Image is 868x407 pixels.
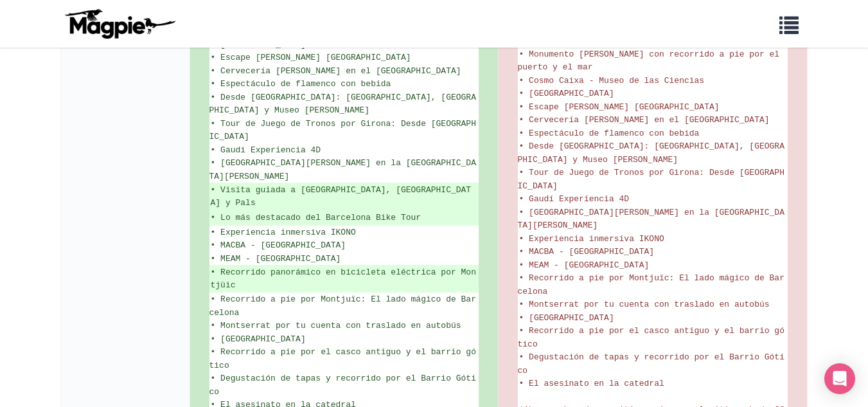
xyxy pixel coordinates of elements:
[824,363,855,394] div: Abrir Intercom Messenger
[209,158,476,181] font: • [GEOGRAPHIC_DATA][PERSON_NAME] en la [GEOGRAPHIC_DATA][PERSON_NAME]
[211,213,421,222] font: • Lo más destacado del Barcelona Bike Tour
[518,168,784,191] font: • Tour de Juego de Tronos por Girona: Desde [GEOGRAPHIC_DATA]
[211,185,472,208] font: • Visita guiada a [GEOGRAPHIC_DATA], [GEOGRAPHIC_DATA] y Pals
[211,66,461,76] font: • Cervecería [PERSON_NAME] en el [GEOGRAPHIC_DATA]
[519,102,720,112] font: • Escape [PERSON_NAME] [GEOGRAPHIC_DATA]
[211,40,306,50] font: • [GEOGRAPHIC_DATA]
[211,240,346,250] font: • MACBA - [GEOGRAPHIC_DATA]
[211,145,321,155] font: • Gaudí Experiencia 4D
[211,79,391,89] font: • Espectáculo de flamenco con bebida
[519,313,614,323] font: • [GEOGRAPHIC_DATA]
[518,208,784,231] font: • [GEOGRAPHIC_DATA][PERSON_NAME] en la [GEOGRAPHIC_DATA][PERSON_NAME]
[209,294,476,318] font: • Recorrido a pie por Montjuïc: El lado mágico de Barcelona
[211,321,461,330] font: • Montserrat por tu cuenta con traslado en autobús
[519,300,770,309] font: • Montserrat por tu cuenta con traslado en autobús
[518,141,784,165] font: • Desde [GEOGRAPHIC_DATA]: [GEOGRAPHIC_DATA], [GEOGRAPHIC_DATA] y Museo [PERSON_NAME]
[518,273,784,296] font: • Recorrido a pie por Montjuïc: El lado mágico de Barcelona
[519,76,705,86] font: • Cosmo Caixa - Museo de las Ciencias
[209,347,476,370] font: • Recorrido a pie por el casco antiguo y el barrio gótico
[62,8,177,39] img: logo-ab69f6fb50320c5b225c76a69d11143b.png
[209,119,476,142] font: • Tour de Juego de Tronos por Girona: Desde [GEOGRAPHIC_DATA]
[211,228,356,237] font: • Experiencia inmersiva IKONO
[519,115,770,125] font: • Cervecería [PERSON_NAME] en el [GEOGRAPHIC_DATA]
[519,129,700,138] font: • Espectáculo de flamenco con bebida
[519,194,630,204] font: • Gaudí Experiencia 4D
[519,247,655,257] font: • MACBA - [GEOGRAPHIC_DATA]
[211,334,306,344] font: • [GEOGRAPHIC_DATA]
[519,234,664,244] font: • Experiencia inmersiva IKONO
[519,89,614,98] font: • [GEOGRAPHIC_DATA]
[211,267,476,290] font: • Recorrido panorámico en bicicleta eléctrica por Montjüic
[518,326,784,349] font: • Recorrido a pie por el casco antiguo y el barrio gótico
[518,352,784,375] font: • Degustación de tapas y recorrido por el Barrio Gótico
[209,374,476,397] font: • Degustación de tapas y recorrido por el Barrio Gótico
[519,379,664,388] font: • El asesinato en la catedral
[211,53,411,62] font: • Escape [PERSON_NAME] [GEOGRAPHIC_DATA]
[211,254,341,264] font: • MEAM - [GEOGRAPHIC_DATA]
[209,93,476,116] font: • Desde [GEOGRAPHIC_DATA]: [GEOGRAPHIC_DATA], [GEOGRAPHIC_DATA] y Museo [PERSON_NAME]
[519,260,650,270] font: • MEAM - [GEOGRAPHIC_DATA]
[518,50,784,73] font: • Monumento [PERSON_NAME] con recorrido a pie por el puerto y el mar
